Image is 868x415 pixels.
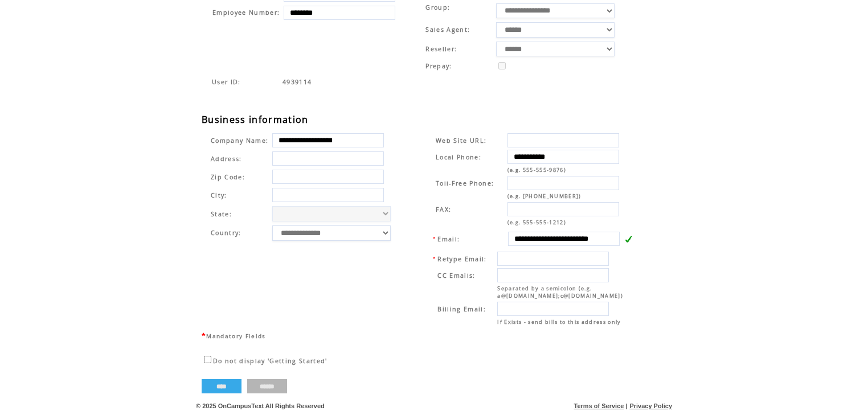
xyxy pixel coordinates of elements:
span: Billing Email: [437,305,486,313]
span: City: [211,191,227,199]
span: Retype Email: [437,255,486,263]
span: CC Emails: [437,272,475,280]
a: Terms of Service [574,402,624,409]
span: State: [211,210,268,218]
span: Address: [211,155,242,163]
span: Zip Code: [211,173,245,181]
span: Sales Agent: [425,26,470,34]
span: Prepay: [425,62,452,70]
span: Toll-Free Phone: [436,179,494,187]
span: Email: [437,235,460,243]
span: Employee Number: [212,9,280,17]
span: Business information [202,113,309,126]
img: v.gif [624,235,632,243]
span: Group: [425,3,450,11]
span: Mandatory Fields [206,332,265,340]
span: Indicates the agent code for sign up page with sales agent or reseller tracking code [282,78,312,86]
span: (e.g. [PHONE_NUMBER]) [507,192,582,200]
span: FAX: [436,206,451,213]
span: Indicates the agent code for sign up page with sales agent or reseller tracking code [212,78,241,86]
span: (e.g. 555-555-9876) [507,166,566,174]
span: Company Name: [211,137,268,145]
span: Do not display 'Getting Started' [213,357,327,365]
span: Country: [211,229,241,237]
span: Reseller: [425,45,457,53]
span: © 2025 OnCampusText All Rights Reserved [196,402,325,409]
span: | [626,402,628,409]
span: Separated by a semicolon (e.g. a@[DOMAIN_NAME];c@[DOMAIN_NAME]) [497,285,623,299]
a: Privacy Policy [629,402,672,409]
span: Web Site URL: [436,137,486,145]
span: (e.g. 555-555-1212) [507,219,566,226]
span: If Exists - send bills to this address only [497,318,621,326]
span: Local Phone: [436,153,481,161]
